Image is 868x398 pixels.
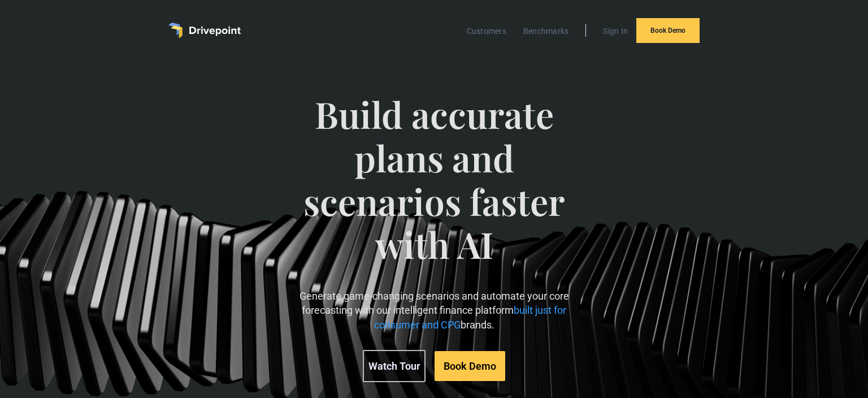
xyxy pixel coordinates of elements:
[636,18,700,43] a: Book Demo
[597,24,633,38] a: Sign In
[168,23,241,38] a: home
[286,93,582,289] span: Build accurate plans and scenarios faster with AI
[518,24,575,38] a: Benchmarks
[435,351,505,381] a: Book Demo
[286,289,582,332] p: Generate game-changing scenarios and automate your core forecasting with our intelligent finance ...
[363,350,426,382] a: Watch Tour
[461,24,512,38] a: Customers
